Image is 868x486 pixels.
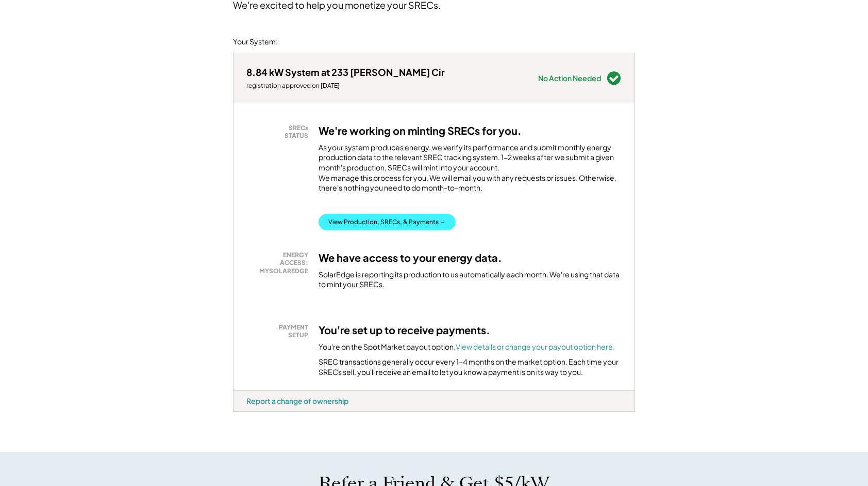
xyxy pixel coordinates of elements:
[319,143,622,198] div: As your system produces energy, we verify its performance and submit monthly energy production da...
[319,214,456,230] button: View Production, SRECs, & Payments →
[252,251,308,275] div: ENERGY ACCESS: MYSOLAREDGE
[319,251,502,264] h3: We have access to your energy data.
[233,37,278,47] div: Your System:
[319,323,490,337] h3: You're set up to receive payments.
[252,124,308,140] div: SRECs STATUS
[456,342,615,351] a: View details or change your payout option here.
[246,396,348,405] div: Report a change of ownership
[252,323,308,339] div: PAYMENT SETUP
[538,74,601,82] div: No Action Needed
[319,124,522,137] h3: We're working on minting SRECs for you.
[246,66,445,78] div: 8.84 kW System at 233 [PERSON_NAME] Cir
[319,270,622,290] div: SolarEdge is reporting its production to us automatically each month. We're using that data to mi...
[233,412,269,416] div: 69a2siyd - VA Distributed
[319,357,622,377] div: SREC transactions generally occur every 1-4 months on the market option. Each time your SRECs sel...
[246,82,445,90] div: registration approved on [DATE]
[319,342,615,352] div: You're on the Spot Market payout option.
